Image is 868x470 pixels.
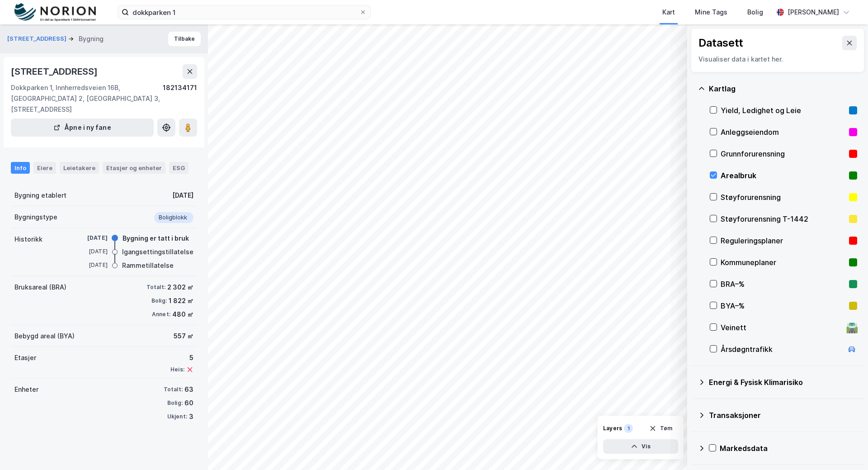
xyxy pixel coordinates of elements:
[721,322,843,333] div: Veinett
[7,34,68,43] button: [STREET_ADDRESS]
[721,300,845,311] div: BYA–%
[823,427,868,470] iframe: Chat Widget
[189,411,193,422] div: 3
[823,427,868,470] div: Kontrollprogram for chat
[151,297,167,304] div: Bolig:
[603,439,678,454] button: Vis
[721,344,843,355] div: Årsdøgntrafikk
[603,425,622,432] div: Layers
[172,309,193,320] div: 480 ㎡
[721,192,845,203] div: Støyforurensning
[721,105,845,116] div: Yield, Ledighet og Leie
[174,331,193,342] div: 557 ㎡
[71,234,108,242] div: [DATE]
[33,162,56,174] div: Eiere
[79,33,104,44] div: Bygning
[709,83,857,94] div: Kartlag
[60,162,99,174] div: Leietakere
[721,257,845,268] div: Kommuneplaner
[172,190,193,201] div: [DATE]
[695,7,727,18] div: Mine Tags
[721,170,845,181] div: Arealbruk
[721,148,845,159] div: Grunnforurensning
[846,322,858,333] div: 🛣️
[720,443,857,454] div: Markedsdata
[698,36,743,50] div: Datasett
[11,64,99,79] div: [STREET_ADDRESS]
[123,233,189,244] div: Bygning er tatt i bruk
[721,279,845,290] div: BRA–%
[164,386,183,393] div: Totalt:
[14,212,57,223] div: Bygningstype
[721,127,845,138] div: Anleggseiendom
[698,54,857,65] div: Visualiser data i kartet her.
[71,247,108,256] div: [DATE]
[170,352,193,363] div: 5
[721,235,845,246] div: Reguleringsplaner
[709,410,857,421] div: Transaksjoner
[152,311,170,318] div: Annet:
[14,234,42,245] div: Historikk
[163,82,197,115] div: 182134171
[168,32,201,46] button: Tilbake
[709,377,857,388] div: Energi & Fysisk Klimarisiko
[122,260,174,271] div: Rammetillatelse
[169,162,189,174] div: ESG
[167,413,187,420] div: Ukjent:
[11,119,154,137] button: Åpne i ny fane
[71,261,108,269] div: [DATE]
[14,3,96,22] img: norion-logo.80e7a08dc31c2e691866.png
[662,7,675,18] div: Kart
[169,295,193,306] div: 1 822 ㎡
[788,7,839,18] div: [PERSON_NAME]
[167,399,183,407] div: Bolig:
[14,352,36,363] div: Etasjer
[167,282,193,293] div: 2 302 ㎡
[14,384,38,395] div: Enheter
[11,82,163,115] div: Dokkparken 1, Innherredsveien 16B, [GEOGRAPHIC_DATA] 2, [GEOGRAPHIC_DATA] 3, [STREET_ADDRESS]
[122,247,193,257] div: Igangsettingstillatelse
[170,366,184,373] div: Heis:
[721,214,845,224] div: Støyforurensning T-1442
[624,424,633,433] div: 1
[14,282,66,293] div: Bruksareal (BRA)
[11,162,30,174] div: Info
[184,398,193,408] div: 60
[146,284,165,291] div: Totalt:
[14,190,66,201] div: Bygning etablert
[643,421,678,436] button: Tøm
[129,5,359,19] input: Søk på adresse, matrikkel, gårdeiere, leietakere eller personer
[106,164,162,172] div: Etasjer og enheter
[14,331,75,342] div: Bebygd areal (BYA)
[184,384,193,395] div: 63
[747,7,763,18] div: Bolig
